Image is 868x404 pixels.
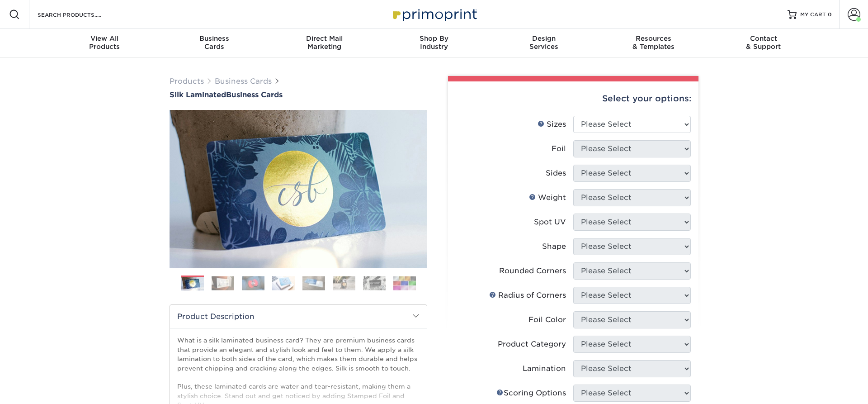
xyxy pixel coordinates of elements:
a: Business Cards [215,77,272,86]
img: Primoprint [389,5,479,24]
span: View All [50,34,160,43]
img: Business Cards 02 [212,276,234,290]
div: Product Category [498,339,566,350]
div: Scoring Options [496,388,566,399]
img: Business Cards 05 [302,276,325,290]
div: & Support [708,34,818,51]
a: Contact& Support [708,29,818,58]
div: Spot UV [534,217,566,228]
a: BusinessCards [160,29,269,58]
img: Business Cards 01 [181,272,204,295]
div: Cards [160,34,269,51]
span: Contact [708,34,818,43]
a: DesignServices [489,29,599,58]
div: Sizes [538,119,566,130]
div: Products [50,34,160,51]
div: Rounded Corners [499,266,566,276]
a: Resources& Templates [599,29,708,58]
div: Shape [542,241,566,252]
div: Foil [552,143,566,154]
span: 0 [828,11,832,18]
img: Business Cards 08 [393,276,416,290]
a: Shop ByIndustry [379,29,489,58]
img: Business Cards 07 [363,276,386,290]
img: Business Cards 04 [272,276,295,290]
h1: Business Cards [170,90,427,99]
span: MY CART [800,11,826,19]
a: View AllProducts [50,29,160,58]
span: Business [160,34,269,43]
div: Marketing [269,34,379,51]
iframe: Google Customer Reviews [2,376,77,401]
span: Shop By [379,34,489,43]
div: & Templates [599,34,708,51]
div: Sides [546,168,566,179]
div: Select your options: [455,81,691,116]
img: Silk Laminated 01 [170,60,427,318]
a: Direct MailMarketing [269,29,379,58]
h2: Product Description [170,305,427,328]
span: Silk Laminated [170,90,226,99]
input: SEARCH PRODUCTS..... [37,9,125,20]
div: Services [489,34,599,51]
span: Design [489,34,599,43]
div: Lamination [523,363,566,374]
a: Products [170,77,204,86]
div: Foil Color [528,314,566,325]
span: Direct Mail [269,34,379,43]
img: Business Cards 06 [333,276,355,290]
span: Resources [599,34,708,43]
div: Radius of Corners [489,290,566,301]
div: Industry [379,34,489,51]
div: Weight [529,192,566,203]
a: Silk LaminatedBusiness Cards [170,90,427,99]
img: Business Cards 03 [242,276,264,290]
